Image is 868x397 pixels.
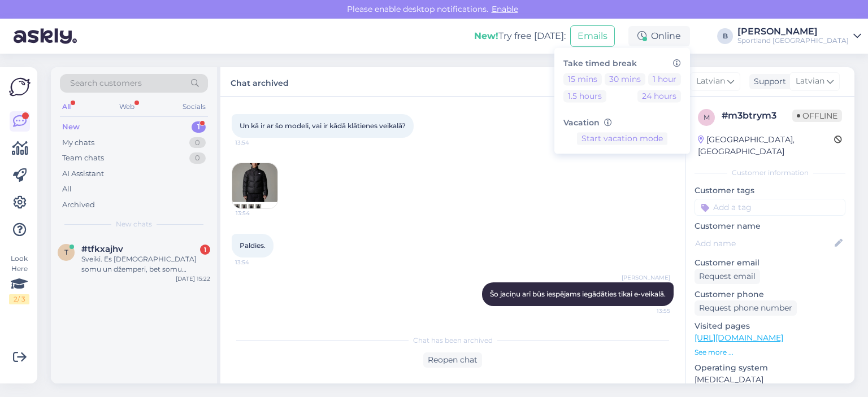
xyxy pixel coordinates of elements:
[637,90,681,102] button: 24 hours
[231,74,289,89] label: Chat archived
[737,27,849,36] div: [PERSON_NAME]
[474,30,498,41] b: New!
[695,269,760,284] div: Request email
[235,138,277,147] span: 13:54
[695,168,845,178] div: Customer information
[70,77,142,89] span: Search customers
[695,300,797,316] div: Request phone number
[64,248,68,256] span: t
[62,152,104,164] div: Team chats
[577,132,667,145] button: Start vacation mode
[570,25,615,47] button: Emails
[695,289,845,300] p: Customer phone
[737,36,849,45] div: Sportland [GEOGRAPHIC_DATA]
[622,273,670,282] span: [PERSON_NAME]
[605,73,645,85] button: 30 mins
[490,290,666,298] span: Šo jaciņu arī būs iespējams iegādāties tikai e-veikalā.
[423,352,482,368] div: Reopen chat
[792,110,842,122] span: Offline
[717,28,733,44] div: B
[695,199,845,216] input: Add a tag
[474,29,566,43] div: Try free [DATE]:
[240,121,406,130] span: Un kā ir ar šo modeli, vai ir kādā klātienes veikalā?
[192,121,206,133] div: 1
[749,76,786,88] div: Support
[232,163,277,208] img: Attachment
[695,237,832,250] input: Add name
[695,362,845,374] p: Operating system
[200,245,210,255] div: 1
[695,257,845,269] p: Customer email
[240,241,266,250] span: Paldies.
[81,254,210,274] div: Sveiki. Es [DEMOGRAPHIC_DATA] somu un džemperi, bet somu nedabūju
[81,244,123,254] span: #tfkxajhv
[628,307,670,315] span: 13:55
[695,320,845,332] p: Visited pages
[62,137,94,149] div: My chats
[235,258,277,267] span: 13:54
[563,59,681,68] h6: Take timed break
[62,121,80,133] div: New
[698,134,834,158] div: [GEOGRAPHIC_DATA], [GEOGRAPHIC_DATA]
[62,199,95,211] div: Archived
[695,333,783,343] a: [URL][DOMAIN_NAME]
[796,75,824,88] span: Latvian
[563,90,606,102] button: 1.5 hours
[62,168,104,180] div: AI Assistant
[236,209,278,217] span: 13:54
[9,76,31,98] img: Askly Logo
[180,99,208,114] div: Socials
[176,274,210,283] div: [DATE] 15:22
[695,374,845,386] p: [MEDICAL_DATA]
[413,335,493,346] span: Chat has been archived
[648,73,681,85] button: 1 hour
[722,109,792,123] div: # m3btrym3
[189,137,206,149] div: 0
[189,152,206,164] div: 0
[62,184,72,195] div: All
[695,220,845,232] p: Customer name
[9,294,29,304] div: 2 / 3
[704,113,710,121] span: m
[695,185,845,197] p: Customer tags
[563,73,602,85] button: 15 mins
[628,26,690,46] div: Online
[488,4,522,14] span: Enable
[696,75,725,88] span: Latvian
[737,27,861,45] a: [PERSON_NAME]Sportland [GEOGRAPHIC_DATA]
[563,118,681,128] h6: Vacation
[9,254,29,304] div: Look Here
[695,347,845,357] p: See more ...
[117,99,137,114] div: Web
[116,219,152,229] span: New chats
[60,99,73,114] div: All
